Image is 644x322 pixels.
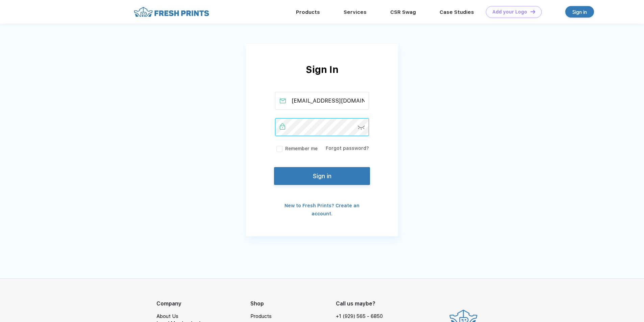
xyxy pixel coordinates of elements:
a: Products [296,9,320,15]
img: password_active.svg [280,124,285,130]
a: Products [250,313,272,319]
img: DT [530,10,535,14]
label: Remember me [275,145,318,152]
input: Email [275,92,369,110]
div: Shop [250,300,336,308]
a: Sign in [565,6,594,18]
img: email_active.svg [280,99,286,103]
div: Add your Logo [492,9,527,15]
img: fo%20logo%202.webp [132,6,211,18]
div: Sign In [246,62,398,92]
img: password-icon.svg [358,126,365,130]
a: Forgot password? [326,145,369,151]
div: Company [156,300,250,308]
a: New to Fresh Prints? Create an account. [284,203,360,216]
button: Sign in [274,167,370,185]
a: About Us [156,313,178,319]
div: Sign in [572,8,587,16]
div: Call us maybe? [336,300,387,308]
a: +1 (929) 565 - 6850 [336,313,383,320]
